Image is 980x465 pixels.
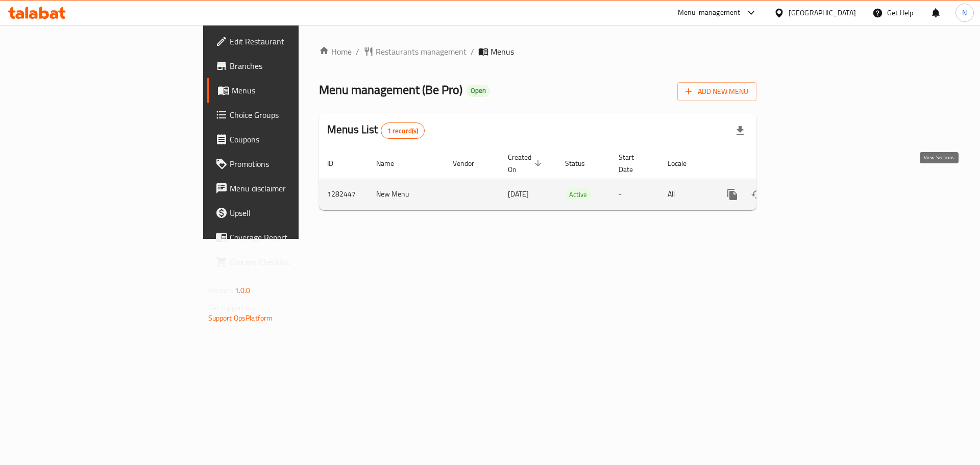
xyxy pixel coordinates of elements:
[319,78,462,101] span: Menu management ( Be Pro )
[368,179,445,210] td: New Menu
[319,45,756,58] nav: breadcrumb
[376,45,467,58] span: Restaurants management
[319,148,826,210] table: enhanced table
[685,85,748,98] span: Add New Menu
[207,225,367,250] a: Coverage Report
[659,179,712,210] td: All
[327,122,425,139] h2: Menus List
[207,250,367,274] a: Grocery Checklist
[728,118,752,143] div: Export file
[232,84,359,96] span: Menus
[508,187,529,201] span: [DATE]
[207,176,367,201] a: Menu disclaimer
[208,301,255,314] span: Get support on:
[471,45,474,58] li: /
[327,157,347,169] span: ID
[230,207,359,219] span: Upsell
[230,109,359,121] span: Choice Groups
[230,256,359,268] span: Grocery Checklist
[208,311,273,325] a: Support.OpsPlatform
[467,85,490,97] div: Open
[610,179,659,210] td: -
[619,151,647,176] span: Start Date
[677,82,756,101] button: Add New Menu
[207,201,367,225] a: Upsell
[230,182,359,194] span: Menu disclaimer
[678,7,741,19] div: Menu-management
[720,182,745,207] button: more
[789,7,856,18] div: [GEOGRAPHIC_DATA]
[565,157,598,169] span: Status
[207,54,367,78] a: Branches
[962,7,967,18] span: N
[745,182,769,207] button: Change Status
[508,151,545,176] span: Created On
[376,157,407,169] span: Name
[381,123,425,139] div: Total records count
[712,148,826,179] th: Actions
[230,231,359,243] span: Coverage Report
[208,284,233,297] span: Version:
[207,103,367,127] a: Choice Groups
[235,284,251,297] span: 1.0.0
[381,126,425,136] span: 1 record(s)
[453,157,487,169] span: Vendor
[230,35,359,47] span: Edit Restaurant
[467,86,490,95] span: Open
[207,152,367,176] a: Promotions
[565,189,591,201] span: Active
[363,45,467,58] a: Restaurants management
[491,45,514,58] span: Menus
[207,127,367,152] a: Coupons
[230,133,359,145] span: Coupons
[207,78,367,103] a: Menus
[207,29,367,54] a: Edit Restaurant
[230,158,359,170] span: Promotions
[668,157,700,169] span: Locale
[230,60,359,72] span: Branches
